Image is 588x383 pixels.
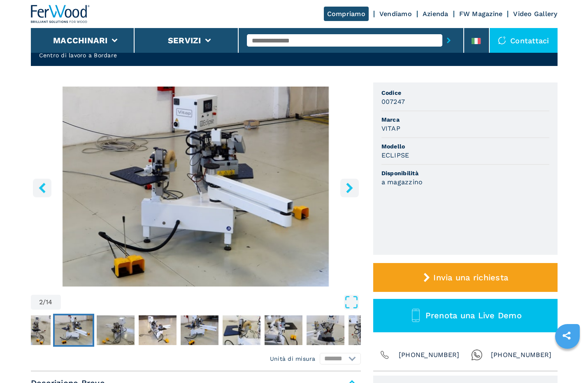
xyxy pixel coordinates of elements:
[11,314,341,347] nav: Thumbnail Navigation
[498,36,506,45] img: Contattaci
[433,273,508,282] span: Invia una richiesta
[459,10,503,18] a: FW Magazine
[13,315,51,345] img: 4b9b8b600c6473cdf2a77a652c6a604c
[33,179,51,197] button: left-button
[31,87,361,287] img: Centro di lavoro a Bordare VITAP ECLIPSE
[39,299,43,305] span: 2
[95,314,136,347] button: Go to Slide 3
[381,169,549,177] span: Disponibilità
[349,315,386,345] img: 0875dc47d4b7625f5b1df7773261da98
[307,315,344,345] img: f0145415c393b799160762ba26a2d9c9
[491,349,552,361] span: [PHONE_NUMBER]
[442,31,455,50] button: submit-button
[425,310,522,320] span: Prenota una Live Demo
[46,299,53,305] span: 14
[471,349,483,361] img: Whatsapp
[399,349,460,361] span: [PHONE_NUMBER]
[381,89,549,97] span: Codice
[423,10,449,18] a: Azienda
[139,315,177,345] img: 2138736692e1a403c0e66c8a98c3bf09
[379,349,390,361] img: Phone
[137,314,178,347] button: Go to Slide 4
[556,325,577,346] a: sharethis
[553,346,582,377] iframe: Chat
[381,150,409,160] h3: ECLIPSE
[53,35,108,45] button: Macchinari
[340,179,359,197] button: right-button
[31,5,90,23] img: Ferwood
[43,299,46,305] span: /
[168,35,201,45] button: Servizi
[513,10,557,18] a: Video Gallery
[490,28,558,53] div: Contattaci
[97,315,135,345] img: 6568cdc11a87db6096ad96e85894f480
[305,314,346,347] button: Go to Slide 8
[63,295,359,310] button: Open Fullscreen
[179,314,220,347] button: Go to Slide 5
[381,97,405,106] h3: 007247
[263,314,304,347] button: Go to Slide 7
[381,142,549,150] span: Modello
[39,51,127,59] h2: Centro di lavoro a Bordare
[347,314,388,347] button: Go to Slide 9
[31,87,361,287] div: Go to Slide 2
[381,124,400,133] h3: VITAP
[379,10,412,18] a: Vendiamo
[381,115,549,124] span: Marca
[55,315,93,345] img: aafce59a4c585b5b558b2967b5ca5248
[270,355,316,363] em: Unità di misura
[381,177,423,187] h3: a magazzino
[373,299,558,332] button: Prenota una Live Demo
[373,263,558,292] button: Invia una richiesta
[223,315,260,345] img: b405564112914b40e03d38a97e54df9f
[53,314,94,347] button: Go to Slide 2
[324,7,369,21] a: Compriamo
[181,315,218,345] img: 2bf3034176a87f5f626715b85ebca87c
[11,314,52,347] button: Go to Slide 1
[265,315,302,345] img: 1adbdceead05c4ed682a47391fa40d32
[221,314,262,347] button: Go to Slide 6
